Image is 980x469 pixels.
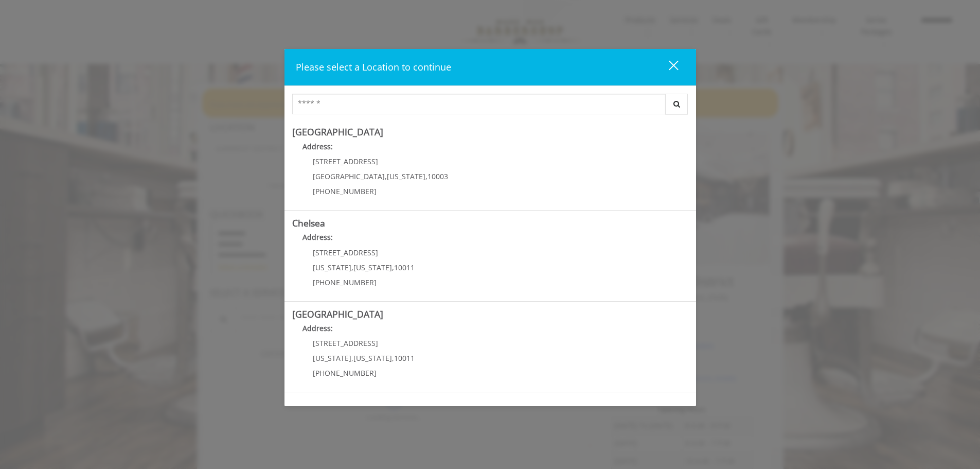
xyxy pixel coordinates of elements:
[292,308,383,320] b: [GEOGRAPHIC_DATA]
[292,398,324,411] b: Flatiron
[650,57,685,78] button: close dialog
[313,368,377,378] span: [PHONE_NUMBER]
[313,338,378,348] span: [STREET_ADDRESS]
[313,171,385,181] span: [GEOGRAPHIC_DATA]
[302,323,333,333] b: Address:
[302,142,333,151] b: Address:
[392,263,394,272] span: ,
[313,353,351,363] span: [US_STATE]
[351,263,353,272] span: ,
[353,263,392,272] span: [US_STATE]
[671,100,683,108] i: Search button
[292,126,383,138] b: [GEOGRAPHIC_DATA]
[657,60,678,75] div: close dialog
[313,263,351,272] span: [US_STATE]
[394,353,415,363] span: 10011
[425,171,427,181] span: ,
[313,186,377,196] span: [PHONE_NUMBER]
[392,353,394,363] span: ,
[351,353,353,363] span: ,
[292,94,666,114] input: Search Center
[292,94,688,119] div: Center Select
[313,277,377,287] span: [PHONE_NUMBER]
[313,157,378,166] span: [STREET_ADDRESS]
[394,263,415,272] span: 10011
[353,353,392,363] span: [US_STATE]
[387,171,425,181] span: [US_STATE]
[313,248,378,257] span: [STREET_ADDRESS]
[427,171,448,181] span: 10003
[385,171,387,181] span: ,
[292,217,325,229] b: Chelsea
[296,61,451,73] span: Please select a Location to continue
[302,232,333,242] b: Address:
